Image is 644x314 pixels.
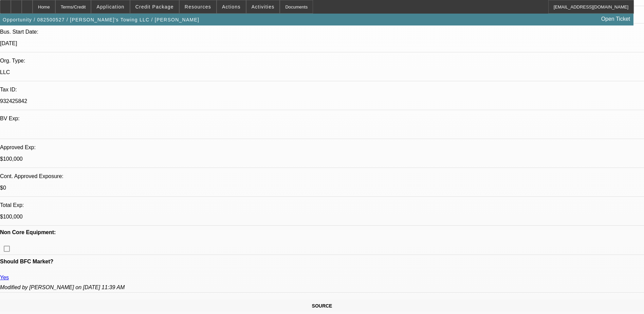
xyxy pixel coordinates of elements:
[91,0,129,13] button: Application
[246,0,280,13] button: Activities
[135,4,174,10] span: Credit Package
[130,0,179,13] button: Credit Package
[180,0,216,13] button: Resources
[3,17,199,22] span: Opportunity / 082500527 / [PERSON_NAME]'s Towing LLC / [PERSON_NAME]
[185,4,211,10] span: Resources
[599,13,633,25] a: Open Ticket
[96,4,124,10] span: Application
[217,0,246,13] button: Actions
[312,303,332,309] span: SOURCE
[252,4,275,10] span: Activities
[222,4,241,10] span: Actions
